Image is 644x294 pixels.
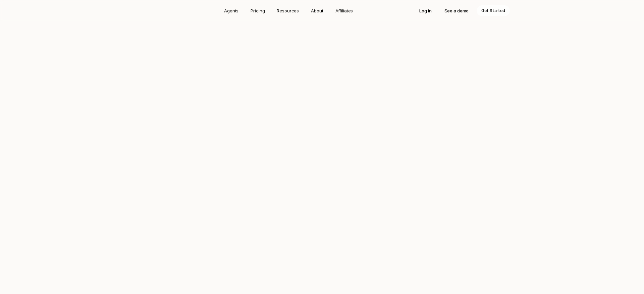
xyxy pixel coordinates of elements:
[311,7,323,14] p: About
[277,7,299,14] p: Resources
[220,5,243,16] a: Agents
[247,5,269,16] a: Pricing
[228,83,416,118] p: AI Agents to automate the for . From trade intelligence, demand forecasting, lead generation, lea...
[251,7,265,14] p: Pricing
[419,7,431,14] p: Log in
[301,84,376,91] strong: entire Lead-to-Cash cycle
[244,84,417,100] strong: commodity traders
[415,5,436,16] a: Log in
[330,130,357,137] p: Watch Demo
[440,5,474,16] a: See a demo
[307,5,327,16] a: About
[273,5,303,16] a: Resources
[224,7,238,14] p: Agents
[477,5,510,16] a: Get Started
[287,130,313,137] p: Get Started
[481,7,505,14] p: Get Started
[174,38,470,75] h1: AI Agents for Physical Commodity Traders
[281,128,319,140] a: Get Started
[335,7,353,14] p: Affiliates
[444,7,469,14] p: See a demo
[331,5,357,16] a: Affiliates
[324,128,363,140] a: Watch Demo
